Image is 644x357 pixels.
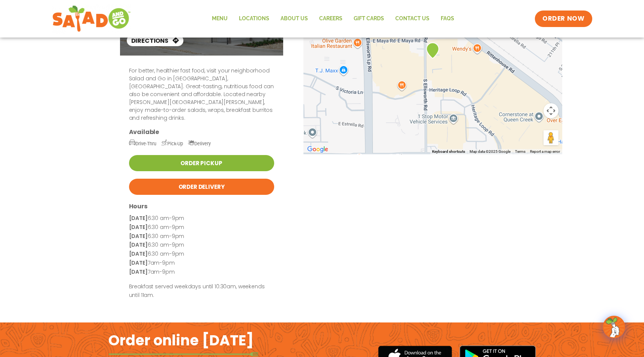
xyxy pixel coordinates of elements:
h3: Hours [129,202,274,210]
strong: [DATE] [129,214,148,222]
a: Locations [233,10,275,27]
p: For better, healthier fast food, visit your neighborhood Salad and Go in [GEOGRAPHIC_DATA], [GEOG... [129,67,274,122]
strong: [DATE] [129,241,148,249]
span: Delivery [188,141,211,146]
h3: Available [129,128,274,136]
span: Drive-Thru [129,141,156,146]
a: Careers [314,10,348,27]
button: Drag Pegman onto the map to open Street View [543,130,558,145]
span: Pick-Up [161,141,183,146]
a: Menu [206,10,233,27]
p: 6:30 am-9pm [129,232,274,241]
span: ORDER NOW [542,14,584,23]
p: 6:30 am-9pm [129,214,274,223]
h2: Order online [DATE] [108,331,254,349]
a: GIFT CARDS [348,10,390,27]
a: ORDER NOW [535,11,592,27]
nav: Menu [206,10,460,27]
p: Breakfast served weekdays until 10:30am, weekends until 11am. [129,282,274,300]
p: 7am-9pm [129,259,274,268]
strong: [DATE] [129,250,148,258]
p: 6:30 am-9pm [129,223,274,232]
p: 6:30 am-9pm [129,241,274,250]
strong: [DATE] [129,259,148,267]
p: 6:30 am-9pm [129,250,274,259]
p: 7am-9pm [129,268,274,277]
img: fork [108,352,258,356]
a: Report a map error [530,149,560,154]
a: Directions [127,35,183,46]
button: Map camera controls [543,103,558,118]
a: FAQs [435,10,460,27]
img: wpChatIcon [603,316,624,337]
img: new-SAG-logo-768×292 [52,4,131,34]
strong: [DATE] [129,223,148,231]
a: Contact Us [390,10,435,27]
strong: [DATE] [129,232,148,240]
strong: [DATE] [129,268,148,276]
a: Order Delivery [129,179,274,195]
a: Order Pickup [129,155,274,171]
a: About Us [275,10,314,27]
